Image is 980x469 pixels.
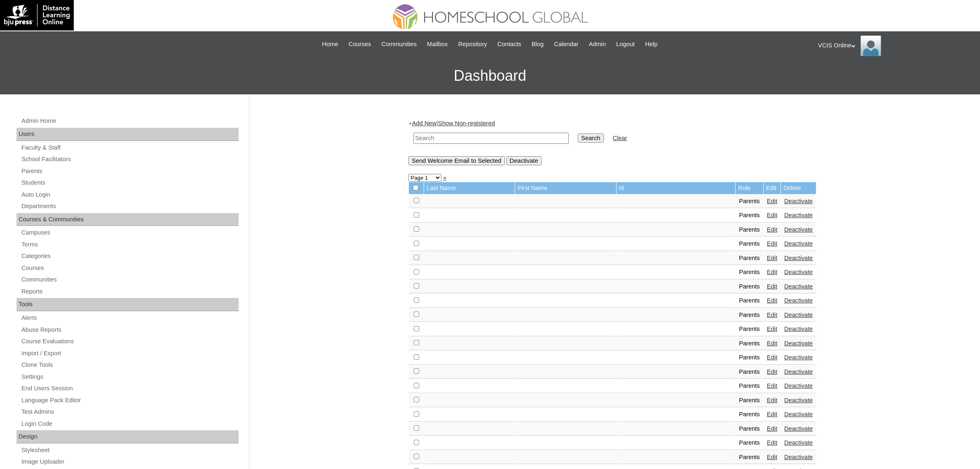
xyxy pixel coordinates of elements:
[767,454,777,460] a: Edit
[784,425,813,432] a: Deactivate
[736,322,763,336] td: Parents
[408,119,816,165] div: + |
[784,368,813,375] a: Deactivate
[21,348,239,359] a: Import / Export
[767,411,777,417] a: Edit
[16,128,239,141] div: Users
[784,255,813,261] a: Deactivate
[784,269,813,275] a: Deactivate
[767,198,777,204] a: Edit
[21,178,239,188] a: Students
[21,419,239,429] a: Login Code
[767,269,777,275] a: Edit
[438,120,495,127] a: Show Non-registered
[21,263,239,273] a: Courses
[736,450,763,464] td: Parents
[767,439,777,446] a: Edit
[784,454,813,460] a: Deactivate
[21,407,239,417] a: Test Admins
[21,274,239,285] a: Communities
[408,156,504,165] input: Send Welcome Email to Selected
[21,372,239,382] a: Settings
[736,351,763,365] td: Parents
[767,312,777,318] a: Edit
[4,57,976,94] h3: Dashboard
[412,120,436,127] a: Add New
[454,40,491,49] a: Repository
[550,40,582,49] a: Calendar
[767,226,777,233] a: Edit
[318,40,342,49] a: Home
[767,283,777,290] a: Edit
[767,240,777,247] a: Edit
[767,425,777,432] a: Edit
[767,297,777,304] a: Edit
[21,227,239,238] a: Campuses
[424,182,515,194] td: Last Name
[21,201,239,211] a: Departments
[736,422,763,436] td: Parents
[784,297,813,304] a: Deactivate
[443,174,446,181] a: »
[767,354,777,361] a: Edit
[16,430,239,443] div: Design
[616,40,635,49] span: Logout
[781,182,816,194] td: Delete
[16,298,239,311] div: Tools
[21,251,239,261] a: Categories
[613,135,627,141] a: Clear
[784,326,813,332] a: Deactivate
[585,40,610,49] a: Admin
[641,40,661,49] a: Help
[528,40,548,49] a: Blog
[578,134,603,143] input: Search
[21,154,239,164] a: School Facilitators
[736,237,763,251] td: Parents
[381,40,417,49] span: Communities
[349,40,371,49] span: Courses
[736,408,763,422] td: Parents
[427,40,448,49] span: Mailbox
[458,40,487,49] span: Repository
[784,340,813,347] a: Deactivate
[736,337,763,351] td: Parents
[818,35,972,56] div: VCIS Online
[589,40,606,49] span: Admin
[784,198,813,204] a: Deactivate
[645,40,657,49] span: Help
[736,223,763,237] td: Parents
[764,182,781,194] td: Edit
[767,397,777,403] a: Edit
[784,382,813,389] a: Deactivate
[21,143,239,153] a: Faculty & Staff
[554,40,578,49] span: Calendar
[21,325,239,335] a: Abuse Reports
[784,212,813,218] a: Deactivate
[784,397,813,403] a: Deactivate
[506,156,542,165] input: Deactivate
[736,436,763,450] td: Parents
[345,40,375,49] a: Courses
[767,326,777,332] a: Edit
[767,212,777,218] a: Edit
[532,40,544,49] span: Blog
[736,265,763,279] td: Parents
[784,411,813,417] a: Deactivate
[767,255,777,261] a: Edit
[784,226,813,233] a: Deactivate
[784,354,813,361] a: Deactivate
[21,383,239,394] a: End Users Session
[515,182,616,194] td: First Name
[21,336,239,347] a: Course Evaluations
[612,40,639,49] a: Logout
[860,35,881,56] img: VCIS Online Admin
[784,312,813,318] a: Deactivate
[736,209,763,223] td: Parents
[21,395,239,406] a: Language Pack Editor
[423,40,452,49] a: Mailbox
[21,360,239,370] a: Clone Tools
[767,368,777,375] a: Edit
[784,439,813,446] a: Deactivate
[736,182,763,194] td: Role
[736,379,763,393] td: Parents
